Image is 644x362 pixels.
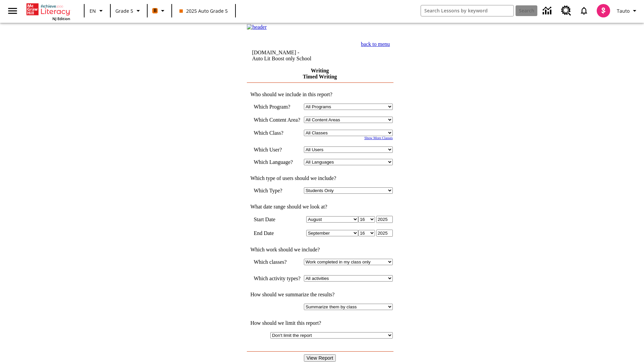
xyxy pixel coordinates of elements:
td: How should we limit this report? [247,320,393,326]
nobr: Which Content Area? [254,117,300,123]
span: Tauto [617,7,630,14]
a: back to menu [361,41,390,47]
span: EN [90,7,96,14]
td: Start Date [254,216,301,223]
td: End Date [254,230,301,237]
button: Open side menu [3,1,22,21]
td: Which User? [254,146,301,153]
td: [DOMAIN_NAME] - [252,50,337,62]
td: Which activity types? [254,275,301,282]
td: Which type of users should we include? [247,175,393,181]
img: avatar image [597,4,610,17]
input: search field [421,5,514,16]
td: Who should we include in this report? [247,92,393,98]
td: How should we summarize the results? [247,292,393,298]
a: Resource Center, Will open in new tab [557,2,575,20]
a: Notifications [575,2,593,19]
nobr: Auto Lit Boost only School [252,56,311,61]
a: Data Center [539,2,557,20]
td: Which Class? [254,130,301,136]
button: Profile/Settings [614,5,641,17]
img: header [247,24,267,30]
button: Select a new avatar [593,2,614,19]
a: Show More Classes [364,136,393,140]
td: Which work should we include? [247,247,393,253]
td: What date range should we look at? [247,204,393,210]
button: Grade: Grade 5, Select a grade [113,5,145,17]
td: Which Language? [254,159,301,165]
a: Writing Timed Writing [303,68,337,79]
td: Which Program? [254,104,301,110]
div: Home [26,2,70,21]
span: B [154,6,157,15]
td: Which Type? [254,187,301,194]
span: NJ Edition [52,16,70,21]
button: Language: EN, Select a language [87,5,108,17]
span: Grade 5 [115,7,133,14]
input: View Report [304,354,336,362]
td: Which classes? [254,259,301,265]
span: 2025 Auto Grade 5 [179,7,228,14]
button: Boost Class color is orange. Change class color [150,5,169,17]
